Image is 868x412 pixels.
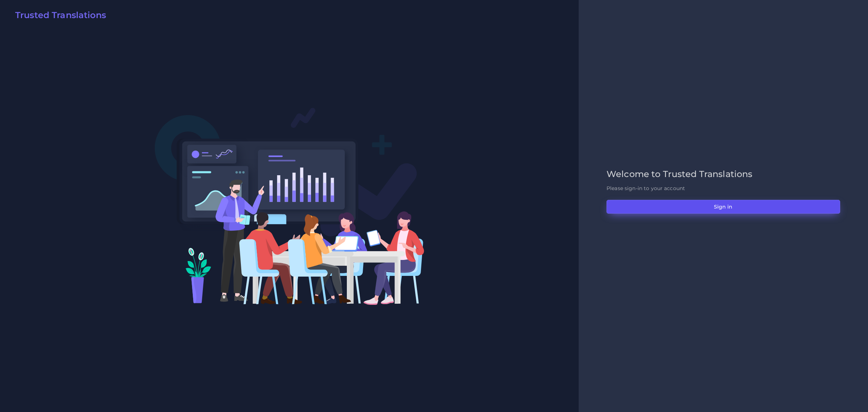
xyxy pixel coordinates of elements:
p: Please sign-in to your account [607,185,840,192]
img: Login V2 [154,107,425,305]
h2: Welcome to Trusted Translations [607,169,840,180]
a: Trusted Translations [10,10,106,23]
button: Sign in [607,200,840,214]
h2: Trusted Translations [15,10,106,21]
